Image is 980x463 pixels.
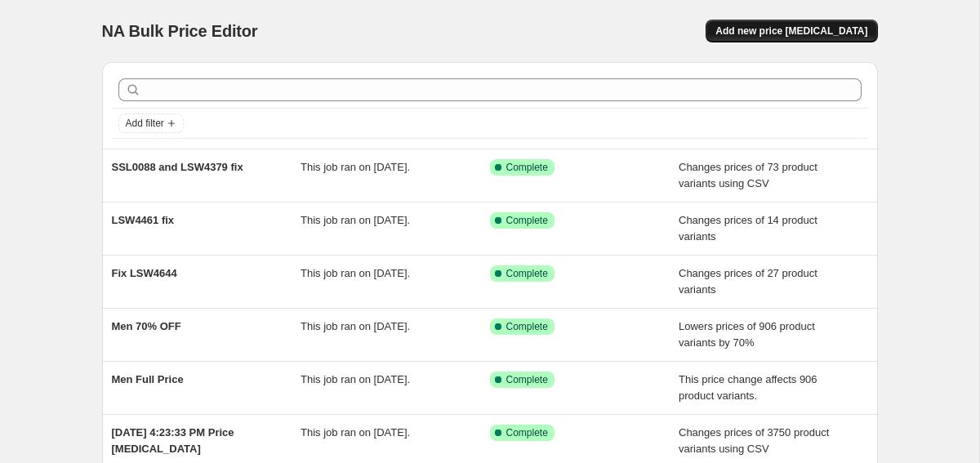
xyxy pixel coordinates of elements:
span: Complete [506,426,548,439]
span: This job ran on [DATE]. [301,373,410,385]
span: This job ran on [DATE]. [301,320,410,332]
button: Add new price [MEDICAL_DATA] [706,20,877,42]
span: [DATE] 4:23:33 PM Price [MEDICAL_DATA] [112,426,234,455]
span: Complete [506,320,548,333]
span: Complete [506,161,548,174]
span: Men 70% OFF [112,320,181,332]
button: Add filter [118,114,184,133]
span: Complete [506,373,548,386]
span: This job ran on [DATE]. [301,214,410,226]
span: This job ran on [DATE]. [301,267,410,279]
span: This job ran on [DATE]. [301,426,410,439]
span: SSL0088 and LSW4379 fix [112,161,243,173]
span: Fix LSW4644 [112,267,177,279]
span: Add new price [MEDICAL_DATA] [715,24,867,38]
span: Lowers prices of 906 product variants by 70% [679,320,815,349]
span: Changes prices of 14 product variants [679,214,817,243]
span: Add filter [126,117,164,130]
span: Changes prices of 27 product variants [679,267,817,296]
span: This job ran on [DATE]. [301,161,410,173]
span: NA Bulk Price Editor [102,22,258,40]
span: Changes prices of 73 product variants using CSV [679,161,817,189]
span: Complete [506,214,548,227]
span: Complete [506,267,548,280]
span: LSW4461 fix [112,214,175,226]
span: This price change affects 906 product variants. [679,373,817,402]
span: Men Full Price [112,373,184,385]
span: Changes prices of 3750 product variants using CSV [679,426,829,455]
